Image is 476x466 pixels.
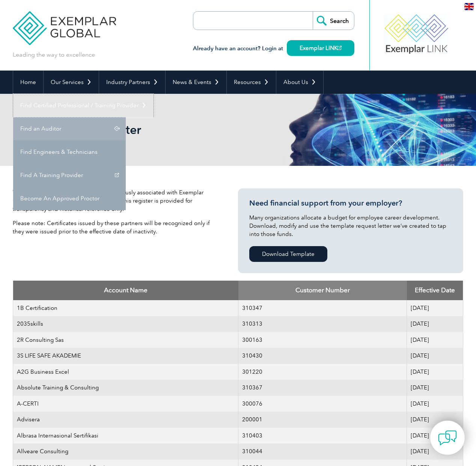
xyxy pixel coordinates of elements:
a: Download Template [249,246,327,262]
td: [DATE] [407,428,463,444]
td: [DATE] [407,364,463,380]
p: The organizations listed below were previously associated with Exemplar Global but are no longer ... [13,188,215,213]
a: About Us [276,71,323,94]
a: Find Engineers & Technicians [13,140,126,164]
th: Mode of Training: activate to sort column ascending [407,281,463,300]
a: Exemplar LINK [287,40,354,56]
a: Become An Approved Proctor [13,187,126,210]
td: 300076 [238,396,407,412]
p: Please note: Certificates issued by these partners will be recognized only if they were issued pr... [13,219,215,236]
a: Home [13,71,43,94]
td: 2R Consulting Sas [13,332,238,348]
td: 3S LIFE SAFE AKADEMIE [13,348,238,364]
p: Leading the way to excellence [13,51,95,59]
a: Our Services [44,71,99,94]
td: Advisera [13,412,238,428]
td: [DATE] [407,332,463,348]
td: 310313 [238,316,407,332]
td: Allveare Consulting [13,443,238,460]
td: [DATE] [407,412,463,428]
td: 310403 [238,428,407,444]
input: Search [313,12,354,30]
img: en [464,3,474,10]
td: [DATE] [407,316,463,332]
a: Find A Training Provider [13,164,126,187]
td: A2G Business Excel [13,364,238,380]
a: Industry Partners [99,71,165,94]
td: Albrasa Internasional Sertifikasi [13,428,238,444]
td: [DATE] [407,443,463,460]
p: Many organizations allocate a budget for employee career development. Download, modify and use th... [249,213,452,238]
td: 300163 [238,332,407,348]
td: 310347 [238,300,407,316]
td: 310367 [238,380,407,396]
td: 310044 [238,443,407,460]
td: 200001 [238,412,407,428]
a: Resources [227,71,276,94]
h3: Already have an account? Login at [193,44,354,53]
td: A-CERTI [13,396,238,412]
td: 1B Certification [13,300,238,316]
a: News & Events [166,71,226,94]
a: Find Certified Professional / Training Provider [13,94,154,117]
td: [DATE] [407,300,463,316]
td: [DATE] [407,396,463,412]
td: 2035skills [13,316,238,332]
td: [DATE] [407,380,463,396]
h3: Need financial support from your employer? [249,198,452,208]
th: Account Name: activate to sort column descending [13,281,238,300]
h2: Inactive Client Register [13,124,328,136]
td: 301220 [238,364,407,380]
img: open_square.png [337,46,342,50]
td: Absolute Training & Consulting [13,380,238,396]
th: Home Office: activate to sort column ascending [238,281,407,300]
a: Find an Auditor [13,117,126,140]
td: 310430 [238,348,407,364]
img: contact-chat.png [438,428,457,447]
td: [DATE] [407,348,463,364]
